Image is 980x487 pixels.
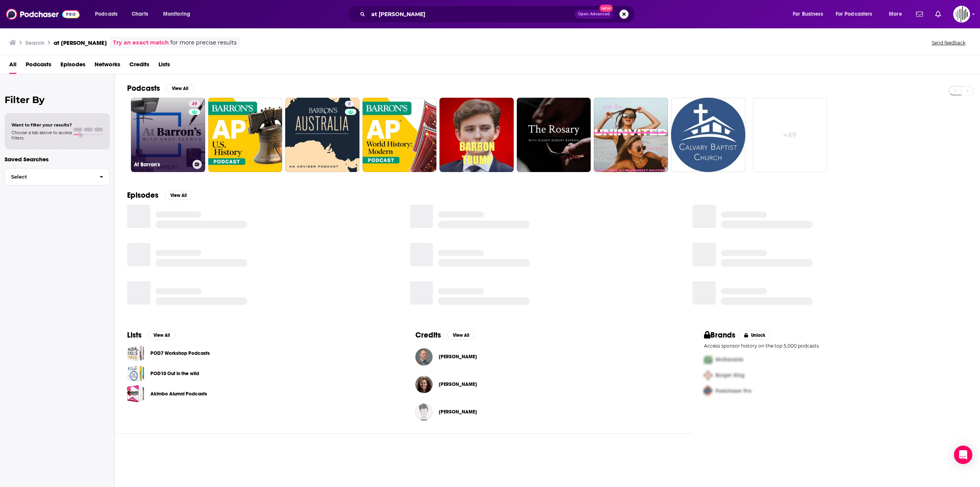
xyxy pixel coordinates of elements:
img: Barron Lerner [415,348,433,366]
button: Show profile menu [953,6,970,23]
span: For Business [793,9,823,20]
a: +49 [753,98,827,172]
a: Charts [127,8,153,20]
span: Choose a tab above to access filters. [11,130,72,141]
span: Podcasts [95,9,118,20]
button: Kathleen BarronKathleen Barron [415,372,679,397]
span: [PERSON_NAME] [439,354,477,360]
img: Brian Barron [415,403,433,421]
h2: Brands [704,330,736,340]
p: Access sponsor history on the top 5,000 podcasts. [704,343,968,349]
img: Third Pro Logo [701,383,715,399]
img: Podchaser - Follow, Share and Rate Podcasts [6,7,80,21]
img: First Pro Logo [701,352,715,367]
span: More [889,9,902,20]
button: open menu [90,8,127,20]
span: McDonalds [715,356,743,363]
a: 8 [285,98,359,172]
button: open menu [831,8,884,20]
span: Monitoring [163,9,190,20]
button: Brian BarronBrian Barron [415,400,679,424]
a: POD7 Workshop Podcasts [127,344,144,362]
a: POD7 Workshop Podcasts [150,349,210,357]
a: Podcasts [26,58,51,74]
div: Open Intercom Messenger [954,446,972,464]
h2: Credits [415,330,441,340]
span: Charts [132,9,148,20]
a: Show notifications dropdown [913,8,926,21]
a: Brian Barron [439,409,477,415]
a: 49 [189,101,200,107]
span: For Podcasters [836,9,872,20]
button: Unlock [738,331,771,340]
p: Saved Searches [5,156,110,163]
a: POD10 Out in the wild [150,369,199,378]
span: [PERSON_NAME] [439,409,477,415]
h3: At Barron's [134,161,189,168]
span: Select [5,174,93,179]
a: Show notifications dropdown [932,8,944,21]
span: Want to filter your results? [11,122,72,128]
a: PodcastsView All [127,84,194,93]
img: User Profile [953,6,970,23]
button: open menu [884,8,911,20]
span: Open Advanced [578,12,610,16]
button: View All [148,331,175,340]
a: EpisodesView All [127,190,192,200]
button: Barron LernerBarron Lerner [415,344,679,369]
h2: Filter By [5,94,110,105]
a: CreditsView All [415,330,475,340]
span: Burger King [715,372,745,379]
img: Kathleen Barron [415,376,433,393]
a: Networks [95,58,120,74]
a: Credits [129,58,149,74]
a: Lists [158,58,170,74]
span: [PERSON_NAME] [439,381,477,387]
a: Barron Lerner [439,354,477,360]
button: Send feedback [929,39,968,46]
a: 8 [345,101,354,107]
a: Try an exact match [113,38,169,47]
a: Episodes [60,58,85,74]
span: 8 [348,100,351,108]
button: Open AdvancedNew [575,10,613,19]
button: open menu [787,8,833,20]
a: Kathleen Barron [439,381,477,387]
a: 49At Barron's [131,98,205,172]
a: POD10 Out in the wild [127,365,144,382]
h2: Episodes [127,190,158,200]
button: View All [166,84,194,93]
button: View All [447,331,475,340]
span: Podchaser Pro [715,388,751,394]
button: Select [5,168,110,185]
a: Akimbo Alumni Podcasts [150,390,207,398]
h2: Lists [127,330,142,340]
input: Search podcasts, credits, & more... [368,8,575,20]
a: ListsView All [127,330,175,340]
button: open menu [158,8,200,20]
span: for more precise results [170,38,237,47]
button: View All [165,191,192,200]
span: Logged in as gpg2 [953,6,970,23]
a: Akimbo Alumni Podcasts [127,385,144,402]
div: Search podcasts, credits, & more... [354,5,642,23]
span: New [599,5,613,12]
a: All [9,58,16,74]
span: 49 [192,100,197,108]
h3: at [PERSON_NAME] [54,39,107,46]
img: Second Pro Logo [701,367,715,383]
h3: Search [25,39,44,46]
